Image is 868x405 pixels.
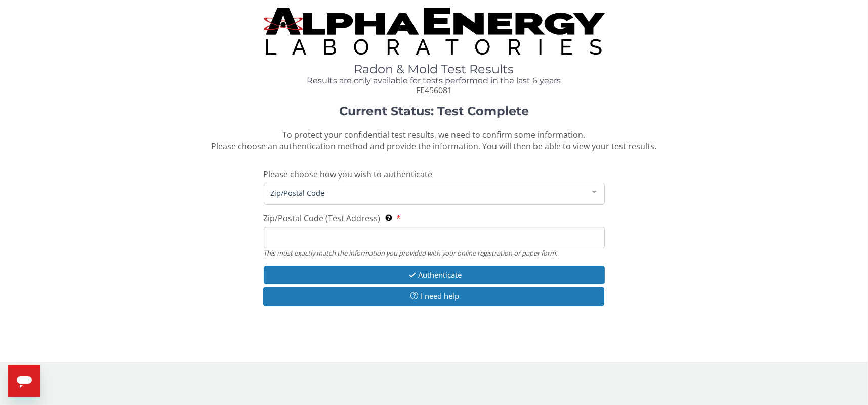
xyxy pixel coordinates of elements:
[264,63,605,76] h1: Radon & Mold Test Results
[8,365,40,397] iframe: Button to launch messaging window, conversation in progress
[264,248,605,258] div: This must exactly match the information you provided with your online registration or paper form.
[416,85,452,96] span: FE456081
[339,104,529,118] strong: Current Status: Test Complete
[264,213,381,224] span: Zip/Postal Code (Test Address)
[263,287,604,306] button: I need help
[212,129,657,152] span: To protect your confidential test results, we need to confirm some information. Please choose an ...
[264,8,605,55] img: TightCrop.jpg
[264,76,605,85] h4: Results are only available for tests performed in the last 6 years
[268,187,584,198] span: Zip/Postal Code
[264,266,605,284] button: Authenticate
[264,169,433,180] span: Please choose how you wish to authenticate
